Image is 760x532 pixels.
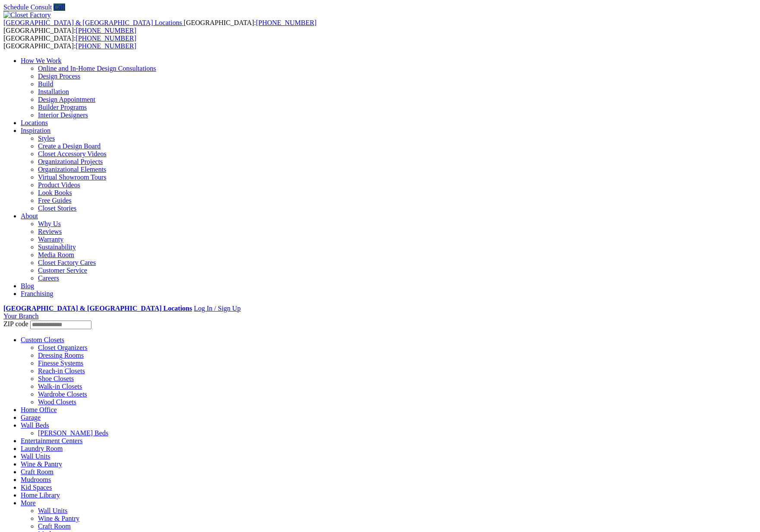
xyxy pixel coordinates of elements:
[38,72,80,80] a: Design Process
[3,19,317,34] span: [GEOGRAPHIC_DATA]: [GEOGRAPHIC_DATA]:
[38,80,53,88] a: Build
[3,11,51,19] img: Closet Factory
[21,460,62,468] a: Wine & Pantry
[38,515,79,522] a: Wine & Pantry
[38,390,87,398] a: Wardrobe Closets
[21,212,38,220] a: About
[21,119,48,126] a: Locations
[38,65,156,72] a: Online and In-Home Design Consultations
[21,476,51,483] a: Mudrooms
[53,3,65,11] a: Call
[38,429,108,437] a: [PERSON_NAME] Beds
[256,19,316,26] a: [PHONE_NUMBER]
[76,35,136,42] a: [PHONE_NUMBER]
[38,173,107,181] a: Virtual Showroom Tours
[21,468,53,475] a: Craft Room
[38,267,87,274] a: Customer Service
[21,445,63,452] a: Laundry Room
[38,197,72,204] a: Free Guides
[38,135,55,142] a: Styles
[38,142,100,150] a: Create a Design Board
[3,312,38,320] a: Your Branch
[3,19,182,26] span: [GEOGRAPHIC_DATA] & [GEOGRAPHIC_DATA] Locations
[3,35,136,50] span: [GEOGRAPHIC_DATA]: [GEOGRAPHIC_DATA]:
[38,111,88,119] a: Interior Designers
[38,274,59,282] a: Careers
[38,228,62,235] a: Reviews
[38,220,61,227] a: Why Us
[38,344,88,351] a: Closet Organizers
[38,88,69,95] a: Installation
[38,96,95,103] a: Design Appointment
[21,491,60,499] a: Home Library
[21,127,50,134] a: Inspiration
[3,3,52,11] a: Schedule Consult
[38,189,72,196] a: Look Books
[38,523,71,530] a: Craft Room
[21,499,36,507] a: More menu text will display only on big screen
[21,57,62,64] a: How We Work
[21,437,83,444] a: Entertainment Centers
[38,166,106,173] a: Organizational Elements
[21,336,64,343] a: Custom Closets
[38,383,82,390] a: Walk-in Closets
[21,422,49,429] a: Wall Beds
[38,251,74,258] a: Media Room
[21,484,52,491] a: Kid Spaces
[76,42,136,50] a: [PHONE_NUMBER]
[38,236,63,243] a: Warranty
[38,243,76,251] a: Sustainability
[21,453,50,460] a: Wall Units
[38,359,83,367] a: Finesse Systems
[38,367,85,375] a: Reach-in Closets
[38,352,84,359] a: Dressing Rooms
[38,259,96,266] a: Closet Factory Cares
[38,150,107,157] a: Closet Accessory Videos
[21,414,41,421] a: Garage
[38,205,76,212] a: Closet Stories
[21,406,57,413] a: Home Office
[194,305,240,312] a: Log In / Sign Up
[38,375,74,382] a: Shoe Closets
[3,320,28,327] span: ZIP code
[38,507,67,514] a: Wall Units
[3,19,184,26] a: [GEOGRAPHIC_DATA] & [GEOGRAPHIC_DATA] Locations
[3,305,192,312] a: [GEOGRAPHIC_DATA] & [GEOGRAPHIC_DATA] Locations
[38,158,103,165] a: Organizational Projects
[38,181,80,189] a: Product Videos
[38,398,76,406] a: Wood Closets
[38,104,87,111] a: Builder Programs
[21,290,53,297] a: Franchising
[21,282,34,290] a: Blog
[76,27,136,34] a: [PHONE_NUMBER]
[30,321,91,329] input: Enter your Zip code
